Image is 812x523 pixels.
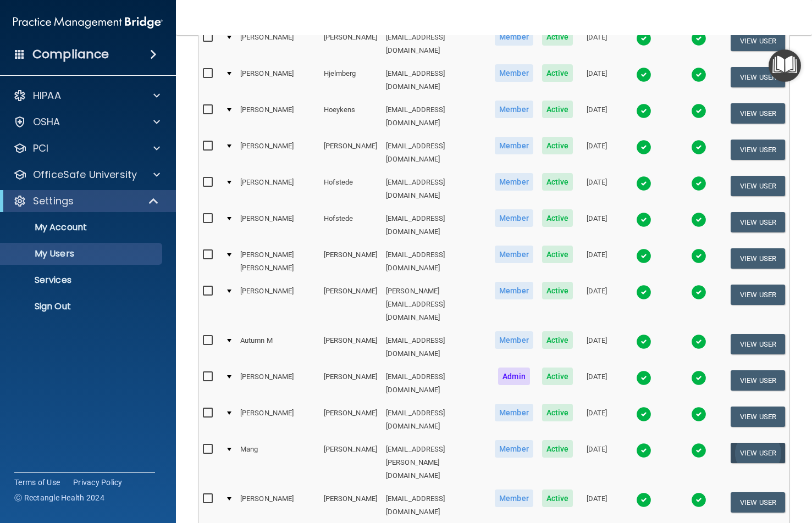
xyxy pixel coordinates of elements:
button: View User [731,176,785,196]
img: tick.e7d51cea.svg [691,31,706,46]
a: PCI [13,142,160,155]
span: Active [542,173,573,191]
td: [DATE] [577,26,616,62]
img: tick.e7d51cea.svg [636,31,651,46]
p: Services [7,275,157,286]
td: [PERSON_NAME] [319,402,382,438]
span: Active [542,282,573,299]
img: tick.e7d51cea.svg [691,140,706,155]
span: Member [495,404,533,421]
a: Privacy Policy [73,477,123,488]
span: Member [495,137,533,154]
td: [PERSON_NAME] [236,207,319,243]
td: [DATE] [577,135,616,171]
button: Open Resource Center [769,49,801,82]
td: Hjelmberg [319,62,382,98]
span: Member [495,331,533,349]
td: [PERSON_NAME] [PERSON_NAME] [236,243,319,280]
img: tick.e7d51cea.svg [636,492,651,508]
td: Autumn M [236,329,319,365]
td: [DATE] [577,62,616,98]
td: [PERSON_NAME] [236,280,319,329]
button: View User [731,407,785,427]
button: View User [731,31,785,51]
button: View User [731,443,785,463]
img: PMB logo [13,12,163,34]
img: tick.e7d51cea.svg [691,176,706,191]
button: View User [731,140,785,160]
img: tick.e7d51cea.svg [636,334,651,349]
td: [PERSON_NAME] [319,365,382,402]
td: [PERSON_NAME] [236,402,319,438]
td: [EMAIL_ADDRESS][DOMAIN_NAME] [382,207,490,243]
td: [DATE] [577,402,616,438]
td: [DATE] [577,365,616,402]
img: tick.e7d51cea.svg [691,248,706,264]
a: HIPAA [13,89,160,102]
p: Sign Out [7,301,157,312]
td: [PERSON_NAME] [319,26,382,62]
td: [PERSON_NAME] [236,26,319,62]
p: OSHA [33,115,60,129]
span: Active [542,404,573,421]
img: tick.e7d51cea.svg [691,492,706,508]
img: tick.e7d51cea.svg [636,103,651,119]
td: Hoeykens [319,98,382,135]
span: Member [495,64,533,82]
img: tick.e7d51cea.svg [691,407,706,422]
a: OSHA [13,115,160,129]
img: tick.e7d51cea.svg [636,443,651,458]
td: [DATE] [577,438,616,487]
td: [PERSON_NAME] [319,135,382,171]
span: Active [542,331,573,349]
span: Active [542,137,573,154]
td: [EMAIL_ADDRESS][DOMAIN_NAME] [382,365,490,402]
p: HIPAA [33,89,61,102]
span: Member [495,440,533,458]
td: [EMAIL_ADDRESS][DOMAIN_NAME] [382,98,490,135]
a: Terms of Use [14,477,60,488]
img: tick.e7d51cea.svg [636,370,651,386]
img: tick.e7d51cea.svg [636,285,651,300]
img: tick.e7d51cea.svg [691,67,706,82]
td: [PERSON_NAME] [319,243,382,280]
p: Settings [33,194,74,208]
span: Active [542,64,573,82]
p: PCI [33,142,48,155]
img: tick.e7d51cea.svg [636,248,651,264]
button: View User [731,103,785,124]
a: OfficeSafe University [13,168,160,181]
span: Member [495,489,533,507]
button: View User [731,370,785,391]
td: [PERSON_NAME][EMAIL_ADDRESS][DOMAIN_NAME] [382,280,490,329]
span: Ⓒ Rectangle Health 2024 [14,492,104,503]
img: tick.e7d51cea.svg [691,370,706,386]
span: Active [542,101,573,118]
h4: Compliance [32,47,109,62]
td: [EMAIL_ADDRESS][DOMAIN_NAME] [382,402,490,438]
button: View User [731,492,785,513]
span: Member [495,101,533,118]
span: Member [495,28,533,46]
p: My Account [7,222,157,233]
img: tick.e7d51cea.svg [636,176,651,191]
td: [EMAIL_ADDRESS][DOMAIN_NAME] [382,26,490,62]
td: [EMAIL_ADDRESS][DOMAIN_NAME] [382,135,490,171]
button: View User [731,248,785,269]
span: Active [542,489,573,507]
img: tick.e7d51cea.svg [636,140,651,155]
td: [EMAIL_ADDRESS][PERSON_NAME][DOMAIN_NAME] [382,438,490,487]
td: [EMAIL_ADDRESS][DOMAIN_NAME] [382,243,490,280]
td: [PERSON_NAME] [236,62,319,98]
td: Hofstede [319,207,382,243]
td: [DATE] [577,280,616,329]
td: [PERSON_NAME] [236,365,319,402]
span: Member [495,209,533,227]
img: tick.e7d51cea.svg [636,407,651,422]
td: [PERSON_NAME] [236,135,319,171]
span: Active [542,368,573,385]
span: Member [495,173,533,191]
span: Active [542,209,573,227]
td: [DATE] [577,207,616,243]
button: View User [731,285,785,305]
